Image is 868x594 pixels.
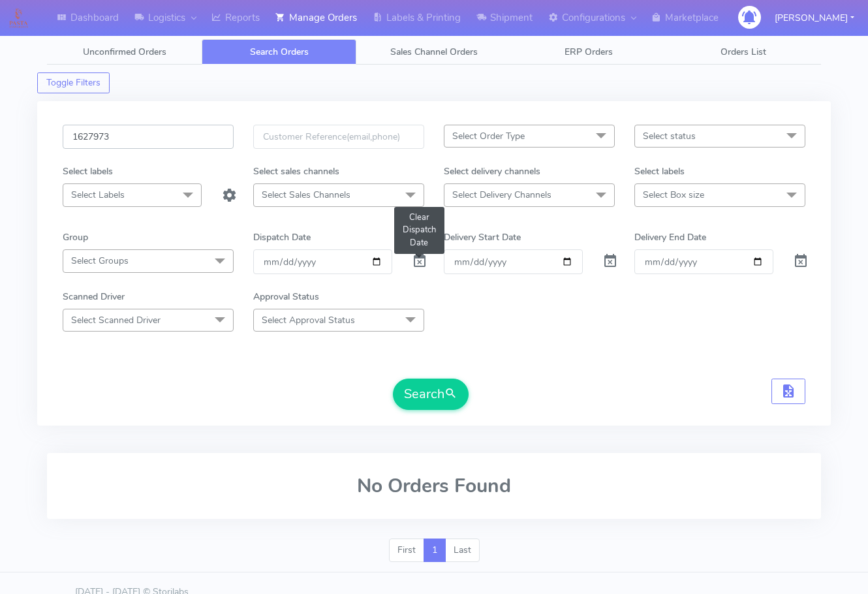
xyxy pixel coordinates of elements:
[63,164,113,178] label: Select labels
[253,125,424,149] input: Customer Reference(email,phone)
[721,46,766,58] span: Orders List
[63,230,88,244] label: Group
[643,130,696,142] span: Select status
[565,46,613,58] span: ERP Orders
[253,164,339,178] label: Select sales channels
[262,189,350,201] span: Select Sales Channels
[452,189,551,201] span: Select Delivery Channels
[71,314,161,326] span: Select Scanned Driver
[634,230,706,244] label: Delivery End Date
[253,230,311,244] label: Dispatch Date
[634,164,685,178] label: Select labels
[765,5,864,31] button: [PERSON_NAME]
[390,46,478,58] span: Sales Channel Orders
[444,164,540,178] label: Select delivery channels
[262,314,355,326] span: Select Approval Status
[71,255,129,267] span: Select Groups
[250,46,309,58] span: Search Orders
[37,72,110,93] button: Toggle Filters
[63,290,125,304] label: Scanned Driver
[393,379,469,410] button: Search
[424,539,446,562] a: 1
[253,290,319,304] label: Approval Status
[71,189,125,201] span: Select Labels
[83,46,166,58] span: Unconfirmed Orders
[444,230,521,244] label: Delivery Start Date
[63,125,234,149] input: Order Id
[47,39,821,65] ul: Tabs
[63,475,805,497] h2: No Orders Found
[643,189,704,201] span: Select Box size
[452,130,525,142] span: Select Order Type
